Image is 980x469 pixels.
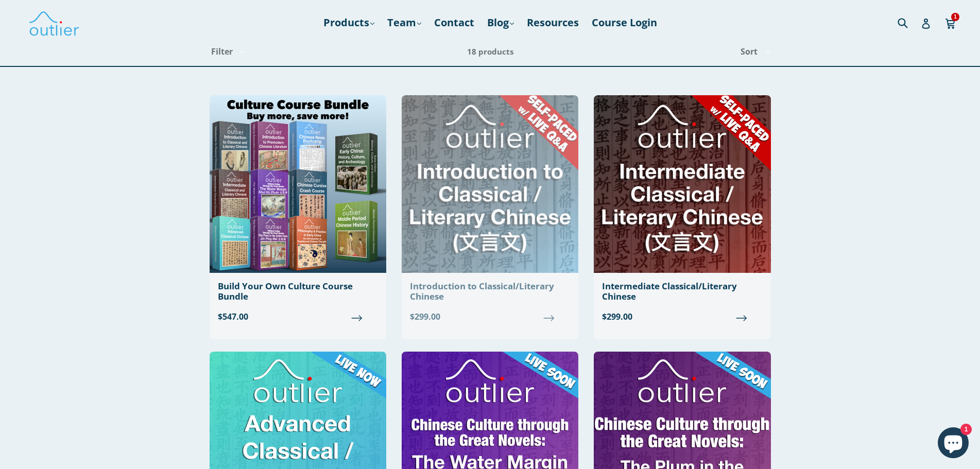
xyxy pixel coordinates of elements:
[594,95,770,331] a: Intermediate Classical/Literary Chinese $299.00
[218,310,378,323] span: $547.00
[951,13,959,21] span: 1
[895,12,923,33] input: Search
[467,46,513,57] span: 18 products
[28,8,80,38] img: Outlier Linguistics
[318,13,380,32] a: Products
[429,13,479,32] a: Contact
[410,281,570,302] div: Introduction to Classical/Literary Chinese
[382,13,426,32] a: Team
[218,281,378,302] div: Build Your Own Culture Course Bundle
[602,310,762,323] span: $299.00
[594,95,770,273] img: Intermediate Classical/Literary Chinese
[522,13,584,32] a: Resources
[935,427,972,461] inbox-online-store-chat: Shopify online store chat
[402,95,578,273] img: Introduction to Classical/Literary Chinese
[587,13,662,32] a: Course Login
[210,95,386,273] img: Build Your Own Culture Course Bundle
[410,310,570,323] span: $299.00
[482,13,519,32] a: Blog
[945,11,957,34] a: 1
[602,281,762,302] div: Intermediate Classical/Literary Chinese
[402,95,578,331] a: Introduction to Classical/Literary Chinese $299.00
[210,95,386,331] a: Build Your Own Culture Course Bundle $547.00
